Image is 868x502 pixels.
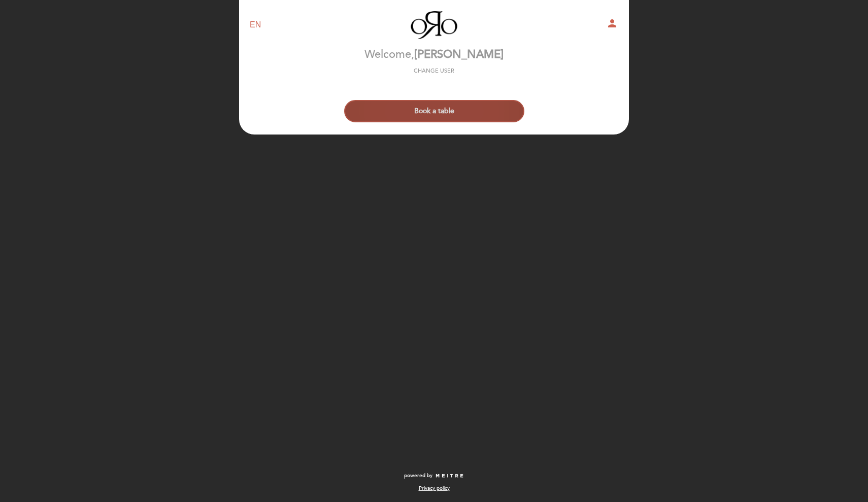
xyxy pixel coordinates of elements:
a: Oro [371,11,497,39]
button: Change user [411,66,457,76]
span: [PERSON_NAME] [414,48,504,61]
img: MEITRE [435,474,464,479]
a: Privacy policy [419,485,450,492]
button: Book a table [344,100,524,122]
a: powered by [404,472,464,479]
span: powered by [404,472,432,479]
i: person [606,17,618,29]
h2: Welcome, [364,49,504,61]
button: person [606,17,618,33]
